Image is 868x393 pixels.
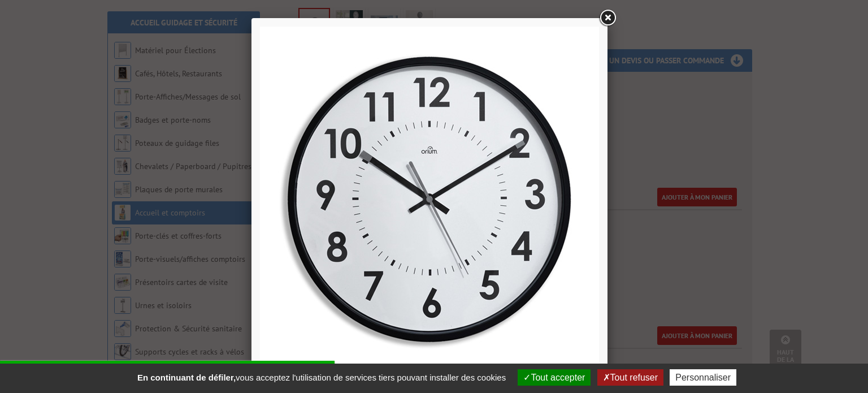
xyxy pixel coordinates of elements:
button: Personnaliser (fenêtre modale) [670,369,736,386]
button: Tout accepter [518,369,591,386]
strong: En continuant de défiler, [137,373,236,382]
span: vous acceptez l'utilisation de services tiers pouvant installer des cookies [132,373,511,382]
a: Close [597,8,618,28]
button: Tout refuser [597,369,663,386]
